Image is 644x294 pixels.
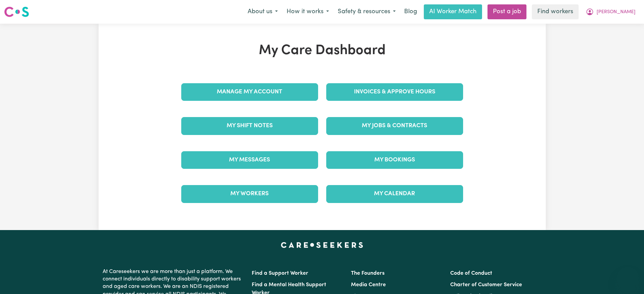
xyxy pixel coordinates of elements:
[177,43,467,59] h1: My Care Dashboard
[326,83,463,101] a: Invoices & Approve Hours
[326,185,463,203] a: My Calendar
[181,117,318,135] a: My Shift Notes
[351,282,386,288] a: Media Centre
[400,4,421,19] a: Blog
[282,5,333,19] button: How it works
[326,117,463,135] a: My Jobs & Contracts
[450,271,492,276] a: Code of Conduct
[243,5,282,19] button: About us
[4,6,29,18] img: Careseekers logo
[326,151,463,169] a: My Bookings
[181,83,318,101] a: Manage My Account
[617,267,639,289] iframe: Button to launch messaging window
[333,5,400,19] button: Safety & resources
[281,242,363,248] a: Careseekers home page
[597,8,636,16] span: [PERSON_NAME]
[181,185,318,203] a: My Workers
[252,271,308,276] a: Find a Support Worker
[351,271,385,276] a: The Founders
[487,4,526,19] a: Post a job
[581,5,640,19] button: My Account
[181,151,318,169] a: My Messages
[532,4,579,19] a: Find workers
[424,4,482,19] a: AI Worker Match
[4,4,29,20] a: Careseekers logo
[450,282,522,288] a: Charter of Customer Service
